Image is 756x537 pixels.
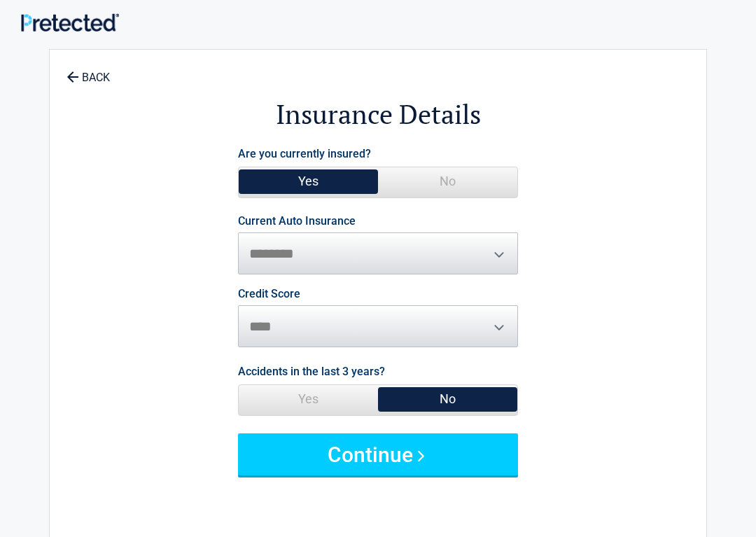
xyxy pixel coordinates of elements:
a: BACK [64,59,113,83]
span: No [378,385,517,413]
span: No [378,167,517,195]
span: Yes [239,167,378,195]
button: Continue [238,433,518,475]
h2: Insurance Details [127,97,629,132]
label: Credit Score [238,288,300,300]
label: Current Auto Insurance [238,216,356,227]
img: Main Logo [21,13,119,31]
label: Are you currently insured? [238,144,371,163]
label: Accidents in the last 3 years? [238,362,385,381]
span: Yes [239,385,378,413]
